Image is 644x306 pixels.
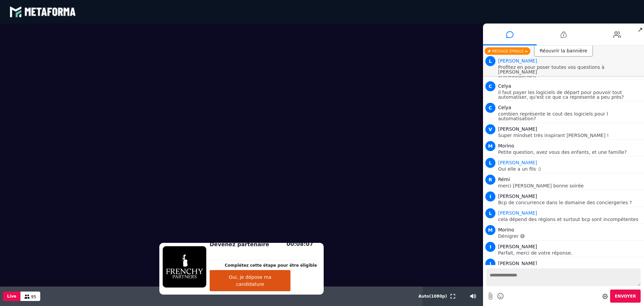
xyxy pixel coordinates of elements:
img: 1758176636418-X90kMVC3nBIL3z60WzofmoLaWTDHBoMX.png [163,246,206,288]
span: M [485,225,495,235]
div: Réouvrir la bannière [534,46,593,57]
span: C [485,81,495,91]
span: Animateur [498,58,537,63]
span: Envoyer [615,294,636,299]
button: Envoyer [610,290,641,303]
span: L [485,208,495,218]
span: [PERSON_NAME] [498,261,537,266]
span: Celya [498,83,511,89]
p: Profitez en pour poser toutes vos questions à [PERSON_NAME] [498,65,642,74]
span: Celya [498,105,511,110]
p: Oui elle a un fils :) [498,167,642,171]
p: Complétez cette étape pour être éligible [225,262,317,268]
span: I [485,242,495,252]
p: Parfait, merci de votre réponse. [498,251,642,255]
p: Dénigrer 😅 [498,234,642,238]
span: [PERSON_NAME] [498,126,537,132]
p: combien représente le cout des logiciels pour l automatisation? [498,112,642,121]
span: L [485,158,495,168]
span: R [485,175,495,185]
span: I [485,259,495,269]
span: Morino [498,143,514,148]
span: Morino [498,227,514,232]
span: M [485,141,495,151]
span: Animateur [498,210,537,216]
p: Super mindset très inspirant [PERSON_NAME] ! [498,133,642,138]
button: Oui, je dépose ma candidature [210,270,290,291]
span: [PERSON_NAME] [498,244,537,249]
span: C [485,103,495,113]
p: [PERSON_NAME] pour ce témoignage trés dynamique et enthousiasmant [498,69,642,78]
span: 00:08:07 [286,241,313,247]
button: Auto(1080p) [417,287,448,306]
button: Live [3,292,20,301]
span: V [485,124,495,134]
p: Petite question, avez vous des enfants, et une famille? [498,150,642,155]
span: ↗ [636,24,644,36]
span: [PERSON_NAME] [498,193,537,199]
span: 95 [31,295,36,299]
span: L [485,56,495,66]
span: I [485,191,495,202]
span: Animateur [498,160,537,165]
p: il faut payer les logiciels de départ pour pouvoir tout automatiser, qu'est ce que ca represente ... [498,90,642,99]
h2: Devenez partenaire [210,241,317,249]
p: merci [PERSON_NAME] bonne soirée [498,183,642,188]
p: cela dépend des régions et surtout bcp sont incompétentes [498,217,642,222]
span: Auto ( 1080 p) [419,294,447,299]
span: Rémi [498,177,510,182]
p: Bcp de concurrence dans le domaine des conciergeries ? [498,200,642,205]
